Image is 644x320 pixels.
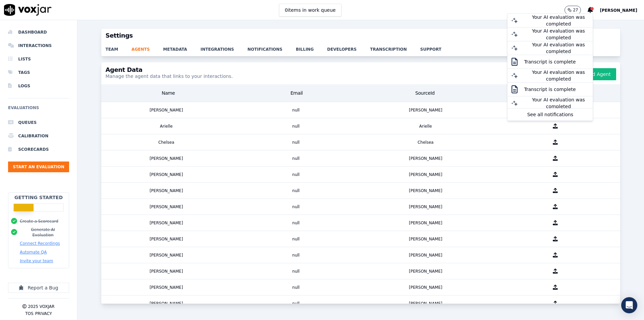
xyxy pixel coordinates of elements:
[8,143,69,156] li: Scorecards
[509,98,520,109] img: notification icon for AISCORECOMPLETED
[35,311,52,316] button: Privacy
[101,199,231,215] div: [PERSON_NAME]
[8,116,69,129] li: Queues
[101,199,620,215] button: [PERSON_NAME] null [PERSON_NAME]
[8,129,69,143] a: Calibration
[101,150,231,166] div: [PERSON_NAME]
[524,28,593,41] div: Your AI evaluation was completed
[361,263,491,279] div: [PERSON_NAME]
[8,52,69,66] a: Lists
[361,150,491,166] div: [PERSON_NAME]
[507,28,593,41] button: notification icon for AISCORECOMPLETED Your AI evaluation was completed
[361,118,491,134] div: Arielle
[201,43,248,52] a: integrations
[28,304,54,309] p: 2025 Voxjar
[524,58,593,65] div: Transcript is complete
[105,33,616,39] h3: Settings
[101,247,231,263] div: [PERSON_NAME]
[509,43,520,53] img: notification icon for AISCORECOMPLETED
[361,87,489,99] div: SourceId
[361,134,491,150] div: Chelsea
[524,41,593,55] div: Your AI evaluation was completed
[101,102,231,118] div: [PERSON_NAME]
[101,247,620,263] button: [PERSON_NAME] null [PERSON_NAME]
[231,199,361,215] div: null
[101,263,231,279] div: [PERSON_NAME]
[20,258,53,264] button: Invite your team
[101,215,231,231] div: [PERSON_NAME]
[101,118,620,134] button: Arielle null Arielle
[361,215,491,231] div: [PERSON_NAME]
[509,83,520,96] img: notification icon for TRANSCRIPTCOMPLETED
[231,247,361,263] div: null
[296,43,327,52] a: billing
[524,96,593,110] div: Your AI evaluation was completed
[509,55,520,68] img: notification icon for TRANSCRIPTCOMPLETED
[600,6,644,14] button: [PERSON_NAME]
[507,96,593,110] button: notification icon for AISCORECOMPLETED Your AI evaluation was completed
[232,87,361,99] div: Email
[327,43,370,52] a: developers
[101,263,620,279] button: [PERSON_NAME] null [PERSON_NAME]
[507,55,593,69] button: notification icon for TRANSCRIPTCOMPLETED Transcript is complete
[8,66,69,79] li: Tags
[101,215,620,231] button: [PERSON_NAME] null [PERSON_NAME]
[231,279,361,295] div: null
[101,231,231,247] div: [PERSON_NAME]
[105,73,233,80] p: Manage the agent data that links to your interactions.
[361,167,491,182] div: [PERSON_NAME]
[509,29,520,40] img: notification icon for AISCORECOMPLETED
[20,227,66,238] button: Generate AI Evaluation
[8,79,69,93] a: Logs
[231,118,361,134] div: null
[4,4,52,16] img: voxjar logo
[231,295,361,311] div: null
[507,83,593,96] button: notification icon for TRANSCRIPTCOMPLETED Transcript is complete
[8,26,69,39] a: Dashboard
[20,241,60,246] button: Connect Recordings
[573,68,616,80] button: Add Agent
[565,6,588,14] button: 27
[101,295,231,311] div: [PERSON_NAME]
[524,86,593,93] div: Transcript is complete
[14,194,63,201] h2: Getting Started
[361,279,491,295] div: [PERSON_NAME]
[361,295,491,311] div: [PERSON_NAME]
[105,67,233,73] h3: Agent Data
[231,215,361,231] div: null
[509,70,520,81] img: notification icon for AISCORECOMPLETED
[588,5,593,15] button: notification icon for AISCORECOMPLETED Your AI evaluation was completed notification icon for AIS...
[361,199,491,215] div: [PERSON_NAME]
[101,183,620,199] button: [PERSON_NAME] null [PERSON_NAME]
[20,249,47,255] button: Automate QA
[101,279,231,295] div: [PERSON_NAME]
[101,134,231,150] div: Chelsea
[524,69,593,82] div: Your AI evaluation was completed
[361,231,491,247] div: [PERSON_NAME]
[361,247,491,263] div: [PERSON_NAME]
[163,43,201,52] a: metadata
[104,87,232,99] div: Name
[231,134,361,150] div: null
[420,43,455,52] a: support
[101,102,620,118] button: [PERSON_NAME] null [PERSON_NAME]
[231,263,361,279] div: null
[8,283,69,293] button: Report a Bug
[20,219,58,224] button: Create a Scorecard
[231,183,361,198] div: null
[8,162,69,172] button: Start an Evaluation
[507,108,593,121] button: See all notifications
[8,39,69,52] a: Interactions
[101,118,231,134] div: Arielle
[8,104,69,116] h6: Evaluations
[621,297,637,313] div: Open Intercom Messenger
[361,183,491,198] div: [PERSON_NAME]
[361,102,491,118] div: [PERSON_NAME]
[489,87,618,99] div: Source
[101,150,620,167] button: [PERSON_NAME] null [PERSON_NAME]
[279,4,341,16] button: 0items in work queue
[231,102,361,118] div: null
